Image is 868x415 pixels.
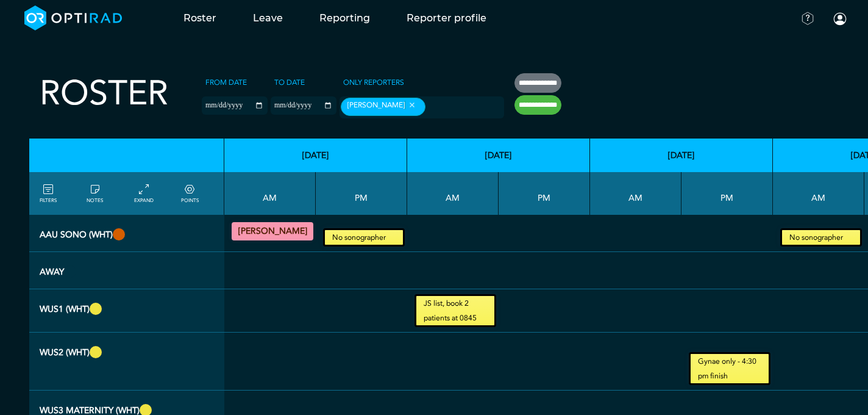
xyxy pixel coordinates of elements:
[405,101,419,109] button: Remove item: 'ea4f1a1d-bbc9-42b7-b5eb-7eeac5526429'
[87,182,103,204] a: show/hide notes
[590,139,773,172] th: [DATE]
[340,73,408,92] label: Only Reporters
[428,102,489,113] input: null
[681,172,773,215] th: PM
[325,230,403,245] small: No sonographer
[40,73,168,114] h2: Roster
[24,5,123,31] img: brand-opti-rad-logos-blue-and-white-d2f68631ba2948856bd03f2d395fb146ddc8fb01b4b6e9315ea85fa773367...
[224,172,316,215] th: AM
[233,224,311,239] summary: [PERSON_NAME]
[224,139,407,172] th: [DATE]
[590,172,681,215] th: AM
[29,333,224,391] th: WUS2 (WHT)
[407,172,499,215] th: AM
[782,230,860,245] small: No sonographer
[40,182,57,204] a: FILTERS
[202,73,251,92] label: From date
[232,222,313,240] div: General US 08:30 - 13:00
[691,354,769,383] small: Gynae only - 4:30 pm finish
[29,215,224,252] th: AAU Sono (WHT)
[316,172,407,215] th: PM
[181,182,199,204] a: collapse/expand expected points
[407,139,590,172] th: [DATE]
[134,182,154,204] a: collapse/expand entries
[29,252,224,289] th: Away
[271,73,308,92] label: To date
[29,289,224,333] th: WUS1 (WHT)
[773,172,864,215] th: AM
[341,98,425,116] div: [PERSON_NAME]
[499,172,590,215] th: PM
[416,296,494,325] small: JS list, book 2 patients at 0845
